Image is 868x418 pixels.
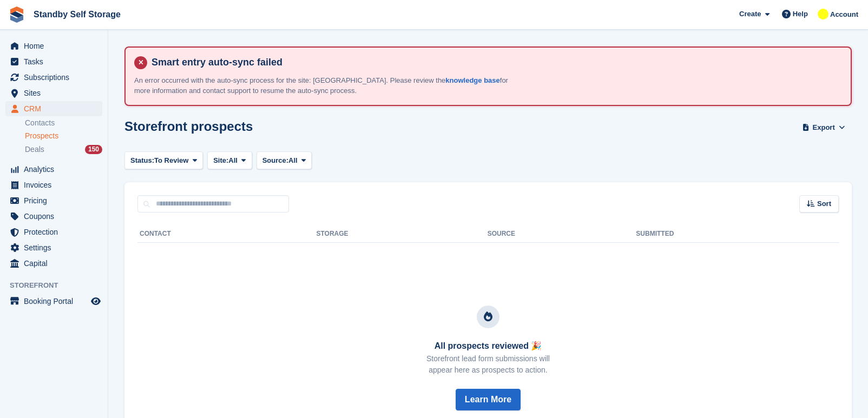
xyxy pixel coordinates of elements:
a: menu [5,240,102,255]
span: Home [24,38,89,54]
a: Preview store [89,295,102,308]
button: Site: All [207,151,252,169]
p: Storefront lead form submissions will appear here as prospects to action. [426,353,550,376]
th: Submitted [636,225,838,243]
span: Subscriptions [24,70,89,85]
p: An error occurred with the auto-sync process for the site: [GEOGRAPHIC_DATA]. Please review the f... [134,75,513,96]
span: Site: [213,155,228,166]
a: menu [5,224,102,240]
span: CRM [24,101,89,116]
span: Analytics [24,162,89,177]
span: Create [739,9,761,19]
span: Booking Portal [24,294,89,309]
span: Sort [817,198,831,209]
span: Source: [262,155,288,166]
div: 150 [85,145,102,154]
span: To Review [154,155,188,166]
span: Export [813,122,835,133]
a: menu [5,54,102,69]
button: Status: To Review [124,151,203,169]
h1: Storefront prospects [124,119,253,134]
span: Help [793,9,808,19]
span: Storefront [10,280,108,291]
img: Glenn Fisher [818,9,828,19]
span: All [288,155,298,166]
a: menu [5,70,102,85]
a: menu [5,101,102,116]
a: menu [5,177,102,193]
a: menu [5,209,102,224]
button: Learn More [456,389,521,410]
th: Contact [137,225,316,243]
a: Contacts [25,118,102,128]
span: All [228,155,238,166]
a: Standby Self Storage [29,5,125,23]
span: Settings [24,240,89,255]
img: stora-icon-8386f47178a22dfd0bd8f6a31ec36ba5ce8667c1dd55bd0f319d3a0aa187defe.svg [9,6,25,23]
button: Export [800,119,847,137]
a: menu [5,38,102,54]
a: Deals 150 [25,144,102,155]
span: Pricing [24,193,89,208]
span: Capital [24,256,89,271]
span: Protection [24,224,89,240]
span: Account [830,9,858,20]
h3: All prospects reviewed 🎉 [426,341,550,351]
span: Sites [24,85,89,101]
a: menu [5,193,102,208]
a: menu [5,85,102,101]
a: menu [5,162,102,177]
th: Storage [316,225,487,243]
span: Deals [25,144,44,155]
h4: Smart entry auto-sync failed [147,56,842,69]
span: Tasks [24,54,89,69]
a: knowledge base [445,76,499,84]
button: Source: All [257,151,312,169]
span: Coupons [24,209,89,224]
a: menu [5,294,102,309]
span: Prospects [25,131,58,141]
span: Status: [130,155,154,166]
a: Prospects [25,130,102,142]
span: Invoices [24,177,89,193]
a: menu [5,256,102,271]
th: Source [488,225,636,243]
